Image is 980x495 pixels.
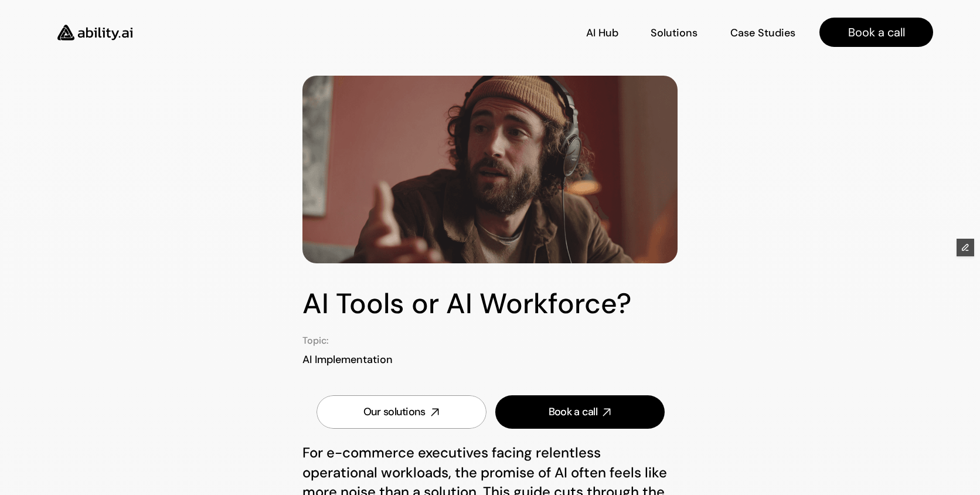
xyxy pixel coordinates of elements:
[495,395,665,429] a: Book a call
[549,405,597,419] div: Book a call
[819,18,933,47] a: Book a call
[317,395,486,429] a: Our solutions
[586,26,618,40] p: AI Hub
[302,352,678,367] p: AI Implementation
[848,24,905,40] p: Book a call
[363,405,426,419] div: Our solutions
[957,239,974,256] button: Edit Framer Content
[651,22,697,43] a: Solutions
[651,26,697,40] p: Solutions
[302,334,329,347] p: Topic:
[302,287,678,321] h1: AI Tools or AI Workforce?
[149,18,933,47] nav: Main navigation
[730,26,795,40] p: Case Studies
[586,22,618,43] a: AI Hub
[730,22,796,43] a: Case Studies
